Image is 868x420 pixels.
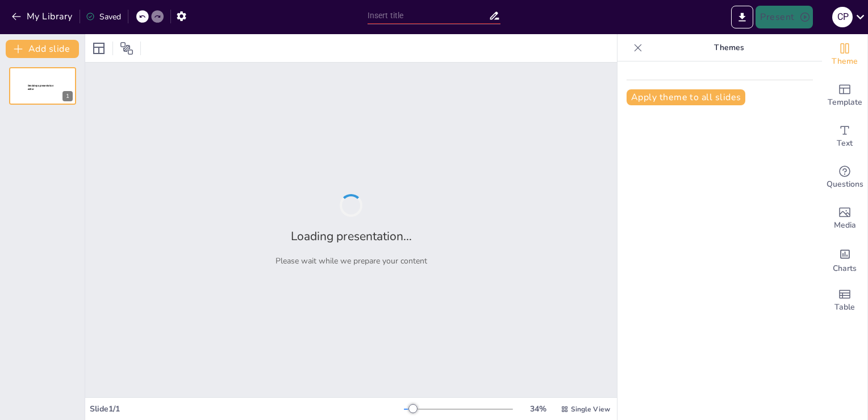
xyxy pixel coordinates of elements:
p: Themes [647,34,811,61]
button: Add slide [6,40,79,58]
div: 1 [9,67,76,105]
p: Please wait while we prepare your content [276,256,427,266]
h2: Loading presentation... [291,228,412,244]
div: Add text boxes [822,116,867,157]
span: Text [837,137,853,150]
div: Add a table [822,280,867,321]
span: Questions [827,178,863,191]
button: My Library [9,7,77,26]
span: Sendsteps presentation editor [28,84,53,90]
div: Slide 1 / 1 [90,403,404,414]
button: Apply theme to all slides [627,89,745,105]
span: Template [828,96,862,109]
span: Single View [571,405,610,414]
span: Charts [833,262,857,275]
div: Add images, graphics, shapes or video [822,198,867,239]
span: Position [120,42,133,55]
div: 1 [62,91,73,101]
div: 34 % [524,403,552,414]
div: Get real-time input from your audience [822,157,867,198]
span: Table [834,301,855,314]
div: Saved [86,11,121,22]
div: Add ready made slides [822,75,867,116]
button: C P [832,6,853,28]
button: Export to PowerPoint [731,6,753,28]
span: Theme [832,55,858,68]
div: Change the overall theme [822,34,867,75]
span: Media [834,219,856,232]
div: Add charts and graphs [822,239,867,280]
button: Present [756,6,812,28]
div: Layout [90,39,108,57]
input: Insert title [368,7,489,24]
div: C P [832,7,853,27]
